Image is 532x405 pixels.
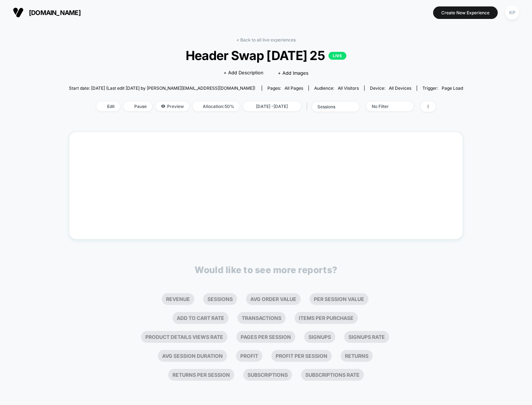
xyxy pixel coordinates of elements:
[11,7,83,18] button: [DOMAIN_NAME]
[422,85,463,91] div: Trigger:
[301,369,364,381] li: Subscriptions Rate
[341,350,373,362] li: Returns
[364,85,417,91] span: Device:
[328,52,346,60] p: LIVE
[505,6,519,20] div: KP
[246,293,301,305] li: Avg Order Value
[267,85,303,91] div: Pages:
[162,293,194,305] li: Revenue
[317,104,346,109] div: sessions
[285,85,303,91] span: all pages
[224,69,264,76] span: + Add Description
[141,331,227,343] li: Product Details Views Rate
[372,104,400,109] div: No Filter
[195,265,337,275] p: Would like to see more reports?
[193,102,240,111] span: Allocation: 50%
[338,85,359,91] span: All Visitors
[503,5,521,20] button: KP
[304,331,335,343] li: Signups
[156,102,189,111] span: Preview
[203,293,237,305] li: Sessions
[433,6,498,19] button: Create New Experience
[236,37,296,43] a: < Back to all live experiences
[69,85,255,91] span: Start date: [DATE] (Last edit [DATE] by [PERSON_NAME][EMAIL_ADDRESS][DOMAIN_NAME])
[278,70,308,76] span: + Add Images
[168,369,234,381] li: Returns Per Session
[310,293,368,305] li: Per Session Value
[89,48,443,63] span: Header Swap [DATE] 25
[344,331,389,343] li: Signups Rate
[29,9,81,16] span: [DOMAIN_NAME]
[13,7,24,18] img: Visually logo
[243,102,301,111] span: [DATE] - [DATE]
[295,312,358,324] li: Items Per Purchase
[271,350,332,362] li: Profit Per Session
[158,350,227,362] li: Avg Session Duration
[243,369,292,381] li: Subscriptions
[172,312,229,324] li: Add To Cart Rate
[314,85,359,91] div: Audience:
[389,85,411,91] span: all devices
[305,102,312,112] span: |
[442,85,463,91] span: Page Load
[96,102,120,111] span: Edit
[236,350,262,362] li: Profit
[237,312,286,324] li: Transactions
[236,331,295,343] li: Pages Per Session
[124,102,152,111] span: Pause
